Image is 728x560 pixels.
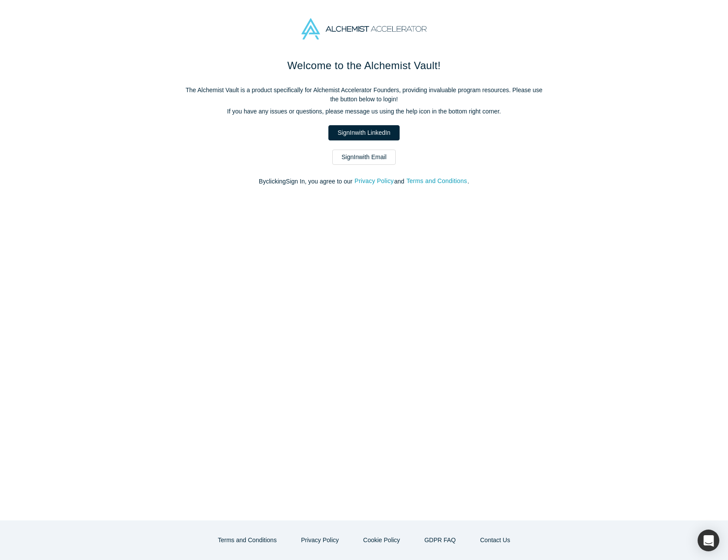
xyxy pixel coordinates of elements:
[415,533,465,548] a: GDPR FAQ
[354,176,394,186] button: Privacy Policy
[354,533,409,548] button: Cookie Policy
[182,177,546,186] p: By clicking Sign In , you agree to our and .
[406,176,468,186] button: Terms and Conditions
[209,533,286,548] button: Terms and Conditions
[292,533,348,548] button: Privacy Policy
[471,533,519,548] button: Contact Us
[182,58,546,73] h1: Welcome to the Alchemist Vault!
[332,150,396,165] a: SignInwith Email
[182,107,546,116] p: If you have any issues or questions, please message us using the help icon in the bottom right co...
[182,86,546,104] p: The Alchemist Vault is a product specifically for Alchemist Accelerator Founders, providing inval...
[328,125,399,140] a: SignInwith LinkedIn
[301,18,427,40] img: Alchemist Accelerator Logo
